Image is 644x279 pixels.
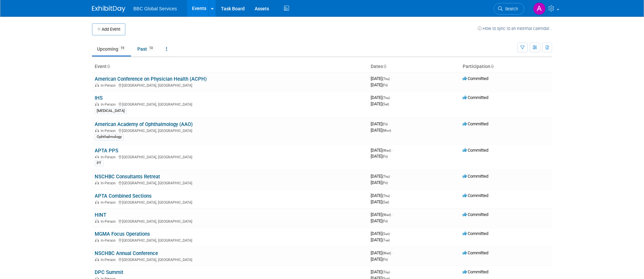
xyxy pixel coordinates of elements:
span: - [392,148,393,153]
img: In-Person Event [95,200,99,204]
span: (Fri) [382,181,388,185]
a: American Conference on Physician Health (ACPH) [95,76,207,82]
button: Add Event [92,23,125,35]
span: (Sat) [382,200,389,204]
span: (Thu) [382,270,390,274]
img: In-Person Event [95,238,99,242]
span: In-Person [101,200,118,205]
span: [DATE] [371,231,392,236]
div: [GEOGRAPHIC_DATA], [GEOGRAPHIC_DATA] [95,257,365,262]
span: [DATE] [371,193,392,198]
img: In-Person Event [95,155,99,158]
a: Upcoming15 [92,43,131,55]
span: [DATE] [371,76,392,81]
span: Committed [463,76,488,81]
span: (Wed) [382,149,391,152]
span: BBC Global Services [133,6,177,11]
a: IHS [95,95,103,101]
span: Committed [463,174,488,179]
span: [DATE] [371,237,390,242]
span: Search [503,6,518,11]
a: MGMA Focus Operations [95,231,150,237]
span: In-Person [101,219,118,224]
span: (Fri) [382,83,388,87]
span: [DATE] [371,257,388,262]
span: (Wed) [382,213,391,217]
span: In-Person [101,258,118,262]
span: [DATE] [371,154,388,159]
span: - [389,121,390,126]
span: [DATE] [371,180,388,185]
div: PT [95,160,103,166]
a: Sort by Start Date [383,64,386,69]
span: In-Person [101,102,118,107]
span: (Fri) [382,122,388,126]
a: DPC Summit [95,269,123,275]
a: American Academy of Ophthalmology (AAO) [95,121,193,127]
span: Committed [463,148,488,153]
span: (Fri) [382,258,388,261]
span: - [391,269,392,274]
span: [DATE] [371,82,388,87]
img: In-Person Event [95,129,99,132]
a: APTA PPS [95,148,118,154]
a: How to sync to an external calendar... [478,26,552,31]
span: (Fri) [382,219,388,223]
span: 15 [119,46,126,51]
a: Sort by Event Name [107,64,110,69]
span: [DATE] [371,174,392,179]
span: [DATE] [371,128,391,133]
span: - [391,231,392,236]
span: - [392,250,393,255]
span: 13 [147,46,155,51]
img: ExhibitDay [92,6,125,12]
a: Search [494,3,524,15]
img: Alex Corrigan [533,2,546,15]
span: In-Person [101,181,118,185]
div: [GEOGRAPHIC_DATA], [GEOGRAPHIC_DATA] [95,101,365,107]
span: [DATE] [371,269,392,274]
span: Committed [463,212,488,217]
div: Ophthalmology [95,134,124,140]
span: - [391,193,392,198]
span: Committed [463,231,488,236]
span: - [391,95,392,100]
img: In-Person Event [95,83,99,87]
span: [DATE] [371,148,393,153]
img: In-Person Event [95,219,99,223]
span: Committed [463,121,488,126]
span: (Thu) [382,77,390,81]
a: Sort by Participation Type [490,64,494,69]
a: HINT [95,212,106,218]
span: [DATE] [371,199,389,204]
div: [GEOGRAPHIC_DATA], [GEOGRAPHIC_DATA] [95,199,365,205]
a: NSCHBC Annual Conference [95,250,158,256]
img: In-Person Event [95,258,99,261]
span: In-Person [101,83,118,88]
div: [MEDICAL_DATA] [95,108,127,114]
div: [GEOGRAPHIC_DATA], [GEOGRAPHIC_DATA] [95,128,365,133]
span: Committed [463,250,488,255]
a: NSCHBC Consultants Retreat [95,174,160,180]
img: In-Person Event [95,102,99,106]
span: (Sat) [382,102,389,106]
span: [DATE] [371,250,393,255]
span: [DATE] [371,95,392,100]
th: Dates [368,61,460,72]
div: [GEOGRAPHIC_DATA], [GEOGRAPHIC_DATA] [95,154,365,159]
span: (Mon) [382,129,391,132]
div: [GEOGRAPHIC_DATA], [GEOGRAPHIC_DATA] [95,180,365,185]
div: [GEOGRAPHIC_DATA], [GEOGRAPHIC_DATA] [95,218,365,224]
span: (Thu) [382,194,390,198]
div: [GEOGRAPHIC_DATA], [GEOGRAPHIC_DATA] [95,82,365,88]
span: (Fri) [382,155,388,158]
span: (Sun) [382,232,390,236]
span: (Thu) [382,96,390,100]
span: Committed [463,193,488,198]
span: Committed [463,269,488,274]
span: [DATE] [371,101,389,106]
th: Event [92,61,368,72]
span: - [391,174,392,179]
a: APTA Combined Sections [95,193,152,199]
img: In-Person Event [95,181,99,184]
